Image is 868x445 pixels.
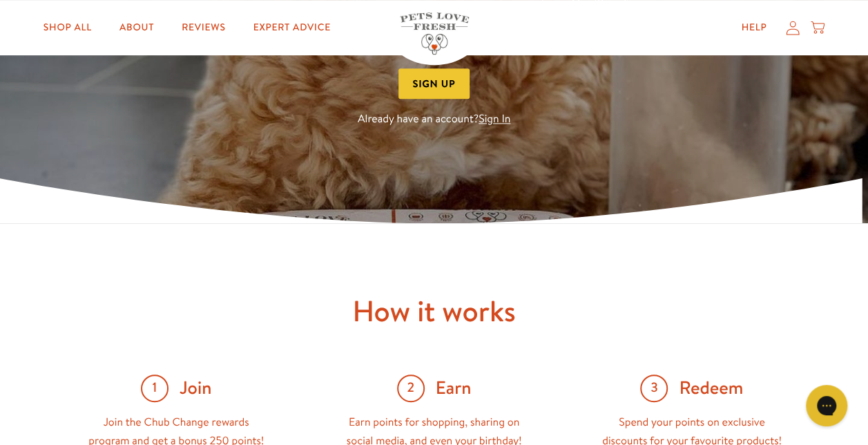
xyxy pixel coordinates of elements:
[799,380,854,431] iframe: Gorgias live chat messenger
[32,14,103,41] a: Shop All
[479,112,510,127] a: Sign In
[730,14,778,41] a: Help
[180,377,211,400] span: Join
[108,14,165,41] a: About
[679,377,743,400] span: Redeem
[398,68,470,100] button: Sign Up
[48,292,821,330] h2: How it works
[640,375,668,402] span: 3
[397,375,425,402] span: 2
[400,12,469,55] img: Pets Love Fresh
[171,14,236,41] a: Reviews
[436,377,472,400] span: Earn
[141,375,168,402] span: 1
[242,14,342,41] a: Expert Advice
[235,111,633,129] p: Already have an account?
